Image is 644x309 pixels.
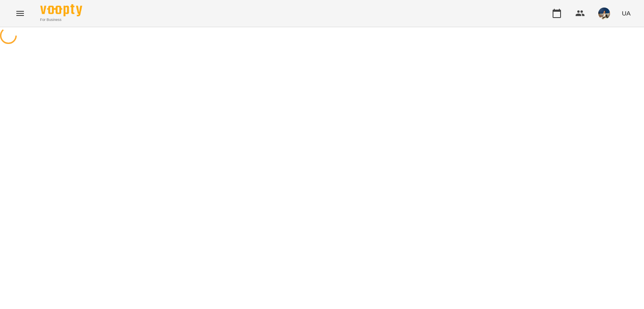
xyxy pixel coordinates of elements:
button: UA [618,5,634,21]
span: For Business [40,17,82,23]
img: Voopty Logo [40,4,82,16]
button: Menu [10,3,30,23]
img: 728131e120417835d086312ced40bd2d.jpg [598,8,610,19]
span: UA [622,9,631,18]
